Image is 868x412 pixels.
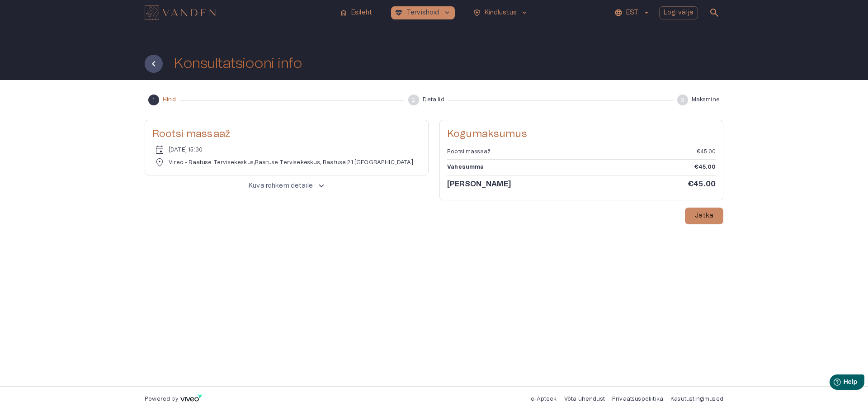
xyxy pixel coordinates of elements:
p: [DATE] 15:30 [169,146,203,154]
h5: Rootsi massaaž [152,128,421,141]
span: health_and_safety [473,9,481,17]
button: Kuva rohkem detailekeyboard_arrow_up [145,177,429,194]
span: event [154,144,165,155]
h6: €45.00 [688,179,716,189]
button: EST [613,6,651,19]
p: Vahesumma [447,163,484,171]
span: ecg_heart [395,9,403,17]
button: health_and_safetyKindlustuskeyboard_arrow_down [469,6,533,19]
p: Jätka [695,211,713,221]
span: keyboard_arrow_down [443,9,451,17]
button: homeEsileht [336,6,377,19]
span: Hind [163,96,176,104]
p: Kuva rohkem detaile [249,181,313,191]
text: 2 [412,97,415,103]
button: open search modal [705,4,723,22]
h1: Konsultatsiooni info [174,56,302,71]
p: Esileht [351,8,372,18]
p: EST [626,8,638,18]
a: Privaatsuspoliitika [612,396,663,402]
button: Logi välja [659,6,698,19]
button: Tagasi [145,55,163,73]
text: 1 [152,97,155,103]
p: Võta ühendust [564,395,605,403]
button: ecg_heartTervishoidkeyboard_arrow_down [391,6,455,19]
p: Tervishoid [406,8,439,18]
a: Navigate to homepage [145,6,332,19]
span: Maksmine [692,96,720,104]
iframe: Help widget launcher [797,371,868,396]
a: Kasutustingimused [670,396,723,402]
p: €45.00 [694,163,716,171]
span: location_on [154,157,165,168]
span: home [340,9,348,17]
p: Powered by [145,395,178,403]
span: search [709,7,720,18]
p: Vireo - Raatuse Tervisekeskus , Raatuse Tervisekeskus, Raatuse 21 [GEOGRAPHIC_DATA] [169,159,413,166]
h5: Kogumaksumus [447,128,716,141]
h6: [PERSON_NAME] [447,179,511,189]
button: Jätka [685,208,723,224]
p: €45.00 [697,148,716,156]
a: e-Apteek [531,396,557,402]
p: Logi välja [664,8,694,18]
img: Vanden logo [145,5,216,20]
p: Kindlustus [485,8,517,18]
span: Detailid [423,96,444,104]
span: keyboard_arrow_down [520,9,528,17]
p: Rootsi massaaž [447,148,491,156]
span: keyboard_arrow_up [316,181,326,191]
text: 3 [681,97,684,103]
